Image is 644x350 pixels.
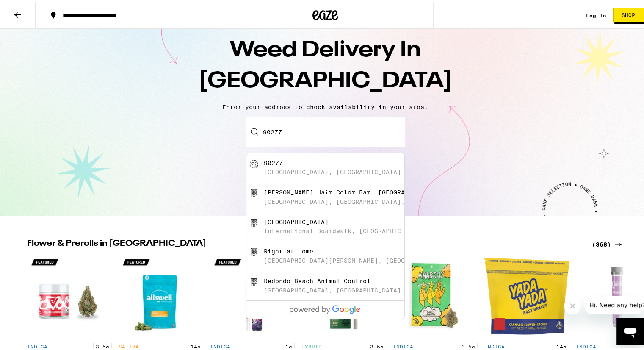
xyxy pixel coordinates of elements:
[576,342,596,348] p: INDICA
[368,341,386,349] p: 3.5g
[250,276,258,284] img: Redondo Beach Animal Control
[8,102,642,109] p: Enter your address to check availability in your area.
[586,11,606,17] a: Log In
[622,11,635,16] span: Shop
[564,296,581,313] iframe: Close message
[393,342,413,348] p: INDICA
[188,341,203,349] p: 14g
[484,252,569,337] img: Yada Yada - Glitter Bomb Pre-Ground - 14g
[246,116,405,145] input: Enter your delivery address
[250,217,258,225] img: Redondo Beach Marina
[27,252,112,337] img: Ember Valley - Melted Strawberries - 3.5g
[93,341,112,349] p: 3.5g
[264,197,473,203] div: [GEOGRAPHIC_DATA], [GEOGRAPHIC_DATA], [GEOGRAPHIC_DATA]
[459,341,478,349] p: 3.5g
[584,294,644,313] iframe: Message from company
[27,342,47,348] p: INDICA
[119,252,203,337] img: Allswell - Jack's Revenge - 14g
[264,226,496,233] div: International Boardwalk, [GEOGRAPHIC_DATA], [GEOGRAPHIC_DATA]
[613,6,644,21] button: Shop
[264,187,443,194] div: [PERSON_NAME] Hair Color Bar- [GEOGRAPHIC_DATA]
[250,246,258,255] img: Right at Home
[264,256,451,262] div: [GEOGRAPHIC_DATA][PERSON_NAME], [GEOGRAPHIC_DATA]
[5,6,61,13] span: Hi. Need any help?
[264,158,283,165] div: 90277
[616,316,644,343] iframe: Button to launch messaging window
[199,69,452,91] span: [GEOGRAPHIC_DATA]
[250,158,258,167] img: 90277
[264,167,401,174] div: [GEOGRAPHIC_DATA], [GEOGRAPHIC_DATA]
[264,217,329,224] div: [GEOGRAPHIC_DATA]
[210,252,295,337] img: Tutti - Ice Cream Cake Infused - 1g
[592,238,623,248] a: (368)
[119,342,139,348] p: SATIVA
[554,341,569,349] p: 14g
[264,246,313,253] div: Right at Home
[283,341,295,349] p: 1g
[264,285,401,292] div: [GEOGRAPHIC_DATA], [GEOGRAPHIC_DATA]
[301,342,322,348] p: HYBRID
[177,33,473,95] h1: Weed Delivery In
[484,342,505,348] p: INDICA
[27,238,582,248] h2: Flower & Prerolls in [GEOGRAPHIC_DATA]
[393,252,478,337] img: Anarchy - Banana OG - 3.5g
[264,276,370,283] div: Redondo Beach Animal Control
[250,187,258,196] img: Madison Reed Hair Color Bar- Redondo Beach
[210,342,230,348] p: INDICA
